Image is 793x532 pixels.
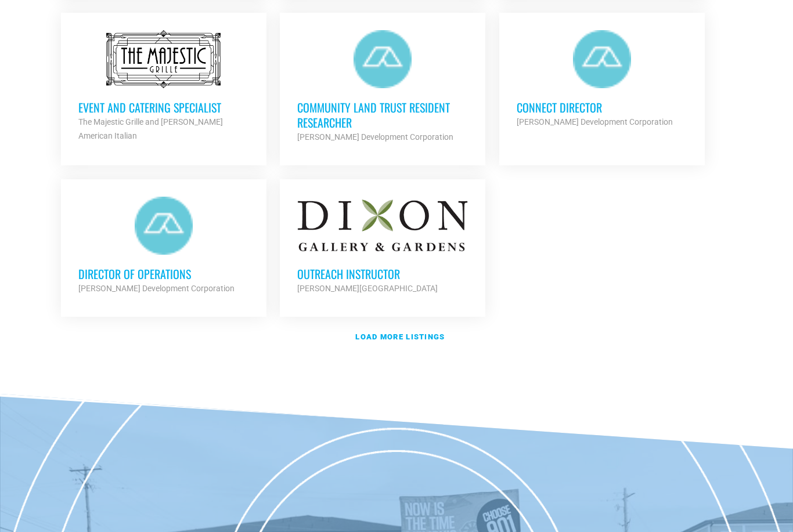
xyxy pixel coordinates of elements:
strong: Load more listings [355,332,445,341]
strong: [PERSON_NAME] Development Corporation [78,284,235,293]
a: Director of Operations [PERSON_NAME] Development Corporation [61,179,266,313]
h3: Event and Catering Specialist [78,100,249,115]
a: Outreach Instructor [PERSON_NAME][GEOGRAPHIC_DATA] [280,179,485,313]
strong: [PERSON_NAME] Development Corporation [517,117,673,126]
a: Community Land Trust Resident Researcher [PERSON_NAME] Development Corporation [280,13,485,161]
h3: Outreach Instructor [297,266,468,281]
strong: [PERSON_NAME] Development Corporation [297,132,453,142]
h3: Director of Operations [78,266,249,281]
a: Connect Director [PERSON_NAME] Development Corporation [499,13,705,146]
h3: Community Land Trust Resident Researcher [297,100,468,130]
a: Event and Catering Specialist The Majestic Grille and [PERSON_NAME] American Italian [61,13,266,160]
strong: The Majestic Grille and [PERSON_NAME] American Italian [78,117,223,140]
h3: Connect Director [517,100,687,115]
strong: [PERSON_NAME][GEOGRAPHIC_DATA] [297,284,438,293]
a: Load more listings [54,324,739,350]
